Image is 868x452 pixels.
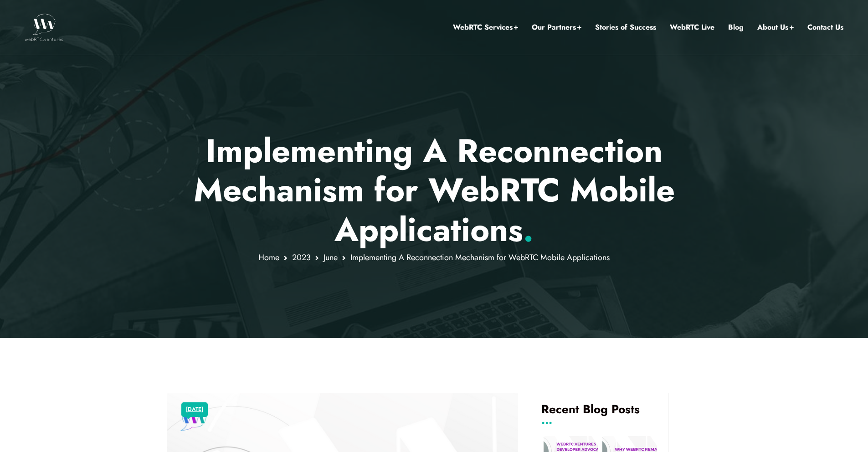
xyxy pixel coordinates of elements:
img: WebRTC.ventures [25,14,63,41]
a: About Us [757,21,794,33]
a: [DATE] [186,404,203,416]
a: Blog [728,21,744,33]
a: 2023 [292,252,311,263]
span: Implementing A Reconnection Mechanism for WebRTC Mobile Applications [350,252,610,263]
a: WebRTC Live [670,21,714,33]
a: Contact Us [807,21,843,33]
a: Our Partners [532,21,581,33]
p: Implementing A Reconnection Mechanism for WebRTC Mobile Applications [167,131,701,249]
a: WebRTC Services [453,21,518,33]
span: . [523,206,534,253]
h4: Recent Blog Posts [541,402,659,423]
a: Stories of Success [595,21,656,33]
a: Home [258,252,279,263]
a: June [324,252,338,263]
